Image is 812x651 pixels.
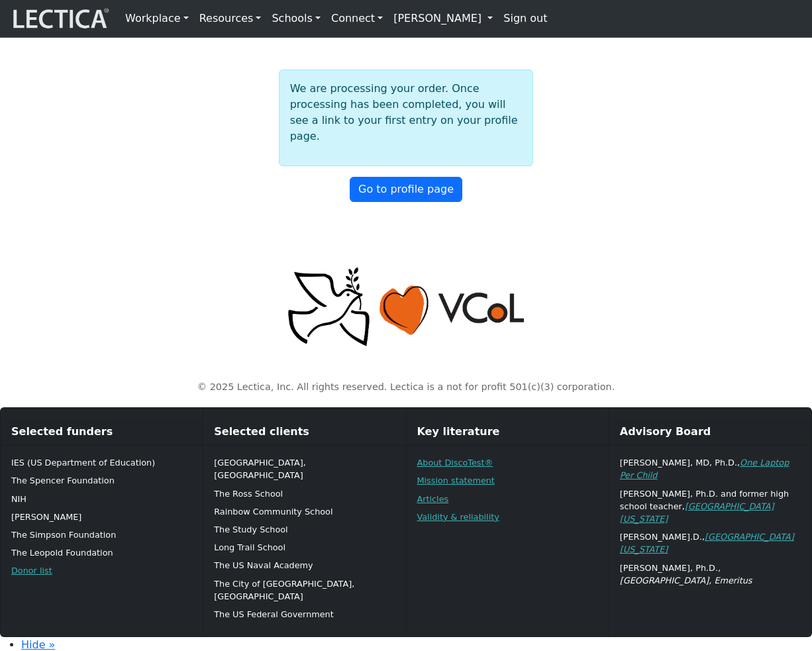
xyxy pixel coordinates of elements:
[407,419,609,446] div: Key literature
[214,559,395,572] p: The US Naval Academy
[620,501,774,524] a: [GEOGRAPHIC_DATA][US_STATE]
[10,6,109,31] img: lecticalive
[214,577,395,603] p: The City of [GEOGRAPHIC_DATA], [GEOGRAPHIC_DATA]
[350,177,462,202] a: Go to profile page
[417,476,495,485] a: Mission statement
[36,380,776,395] p: © 2025 Lectica, Inc. All rights reserved. Lectica is a not for profit 501(c)(3) corporation.
[203,419,405,446] div: Selected clients
[11,566,52,576] a: Donor list
[214,456,395,481] p: [GEOGRAPHIC_DATA], [GEOGRAPHIC_DATA]
[214,523,395,536] p: The Study School
[11,511,192,523] p: [PERSON_NAME]
[194,5,267,32] a: Resources
[11,493,192,505] p: NIH
[620,532,794,554] a: [GEOGRAPHIC_DATA][US_STATE]
[417,512,499,522] a: Validity & reliability
[266,5,326,32] a: Schools
[11,456,192,469] p: IES (US Department of Education)
[21,638,55,651] a: Hide »
[620,563,752,585] em: , [GEOGRAPHIC_DATA], Emeritus
[11,528,192,541] p: The Simpson Foundation
[214,487,395,500] p: The Ross School
[284,266,528,348] img: Peace, love, VCoL
[620,456,801,481] p: [PERSON_NAME], MD, Ph.D.,
[620,530,801,556] p: [PERSON_NAME].D.,
[1,419,203,446] div: Selected funders
[11,474,192,487] p: The Spencer Foundation
[326,5,388,32] a: Connect
[609,419,811,446] div: Advisory Board
[417,458,493,468] a: About DiscoTest®
[498,5,552,32] a: Sign out
[417,494,449,504] a: Articles
[214,608,395,621] p: The US Federal Government
[388,5,498,32] a: [PERSON_NAME]
[620,562,801,587] p: [PERSON_NAME], Ph.D.
[214,541,395,554] p: Long Trail School
[290,81,523,144] p: We are processing your order. Once processing has been completed, you will see a link to your fir...
[120,5,194,32] a: Workplace
[620,487,801,526] p: [PERSON_NAME], Ph.D. and former high school teacher,
[11,546,192,559] p: The Leopold Foundation
[214,505,395,518] p: Rainbow Community School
